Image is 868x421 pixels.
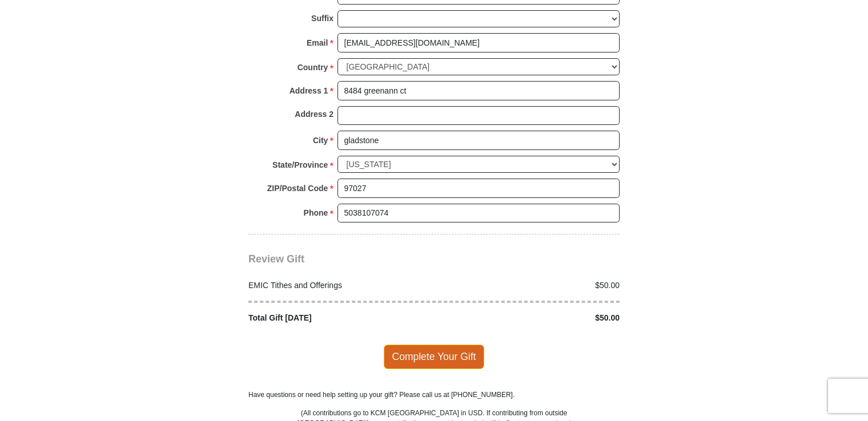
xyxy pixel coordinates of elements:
[272,157,328,173] strong: State/Province
[243,280,435,292] div: EMIC Tithes and Offerings
[248,253,304,265] span: Review Gift
[295,106,333,122] strong: Address 2
[290,83,328,99] strong: Address 1
[304,205,328,221] strong: Phone
[243,312,435,324] div: Total Gift [DATE]
[434,280,626,292] div: $50.00
[311,10,333,26] strong: Suffix
[267,180,328,196] strong: ZIP/Postal Code
[307,35,328,51] strong: Email
[384,345,485,369] span: Complete Your Gift
[434,312,626,324] div: $50.00
[298,59,328,75] strong: Country
[248,390,620,400] p: Have questions or need help setting up your gift? Please call us at [PHONE_NUMBER].
[313,132,328,148] strong: City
